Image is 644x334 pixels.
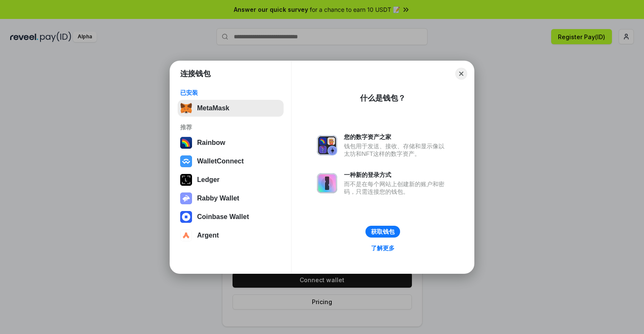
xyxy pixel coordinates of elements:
div: 什么是钱包？ [360,93,406,103]
div: Ledger [197,176,219,184]
div: Rabby Wallet [197,195,239,202]
img: svg+xml,%3Csvg%20xmlns%3D%22http%3A%2F%2Fwww.w3.org%2F2000%2Fsvg%22%20fill%3D%22none%22%20viewBox... [180,192,192,204]
button: Rainbow [178,134,284,151]
div: 您的数字资产之家 [344,133,449,141]
div: 已安装 [180,89,281,96]
div: 而不是在每个网站上创建新的账户和密码，只需连接您的钱包。 [344,180,449,195]
img: svg+xml,%3Csvg%20width%3D%2228%22%20height%3D%2228%22%20viewBox%3D%220%200%2028%2028%22%20fill%3D... [180,211,192,223]
button: Ledger [178,171,284,188]
div: 一种新的登录方式 [344,171,449,179]
button: WalletConnect [178,153,284,170]
button: 获取钱包 [365,226,400,238]
img: svg+xml,%3Csvg%20width%3D%2228%22%20height%3D%2228%22%20viewBox%3D%220%200%2028%2028%22%20fill%3D... [180,230,192,241]
a: 了解更多 [366,243,400,254]
div: Rainbow [197,139,225,147]
img: svg+xml,%3Csvg%20fill%3D%22none%22%20height%3D%2233%22%20viewBox%3D%220%200%2035%2033%22%20width%... [180,102,192,114]
button: Argent [178,227,284,244]
img: svg+xml,%3Csvg%20width%3D%22120%22%20height%3D%22120%22%20viewBox%3D%220%200%20120%20120%22%20fil... [180,137,192,149]
div: 钱包用于发送、接收、存储和显示像以太坊和NFT这样的数字资产。 [344,142,449,158]
button: Coinbase Wallet [178,208,284,225]
img: svg+xml,%3Csvg%20xmlns%3D%22http%3A%2F%2Fwww.w3.org%2F2000%2Fsvg%22%20width%3D%2228%22%20height%3... [180,174,192,186]
button: Close [455,68,467,80]
img: svg+xml,%3Csvg%20width%3D%2228%22%20height%3D%2228%22%20viewBox%3D%220%200%2028%2028%22%20fill%3D... [180,155,192,167]
div: 获取钱包 [371,228,395,235]
button: MetaMask [178,100,284,117]
img: svg+xml,%3Csvg%20xmlns%3D%22http%3A%2F%2Fwww.w3.org%2F2000%2Fsvg%22%20fill%3D%22none%22%20viewBox... [317,173,337,193]
h1: 连接钱包 [180,69,211,79]
button: Rabby Wallet [178,190,284,207]
div: Argent [197,232,219,239]
div: MetaMask [197,104,229,112]
div: WalletConnect [197,158,244,165]
img: svg+xml,%3Csvg%20xmlns%3D%22http%3A%2F%2Fwww.w3.org%2F2000%2Fsvg%22%20fill%3D%22none%22%20viewBox... [317,135,337,155]
div: 推荐 [180,123,281,131]
div: 了解更多 [371,244,395,252]
div: Coinbase Wallet [197,213,249,221]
